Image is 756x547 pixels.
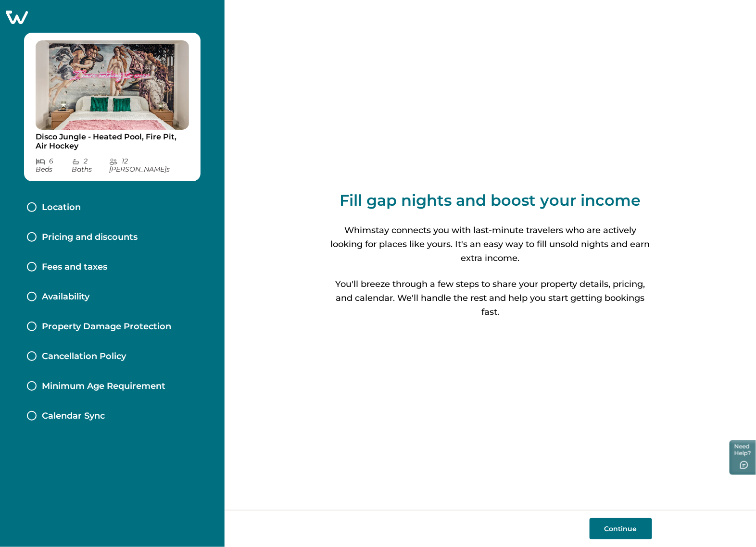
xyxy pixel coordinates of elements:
p: Fees and taxes [42,262,107,273]
button: Continue [590,518,652,539]
p: Pricing and discounts [42,232,138,243]
img: propertyImage_Disco Jungle - Heated Pool, Fire Pit, Air Hockey [36,40,189,130]
p: Whimstay connects you with last-minute travelers who are actively looking for places like yours. ... [329,224,652,266]
p: Minimum Age Requirement [42,381,165,392]
p: Location [42,202,81,213]
p: Property Damage Protection [42,322,171,332]
p: Cancellation Policy [42,351,126,362]
p: 2 Bath s [72,157,109,174]
p: Availability [42,292,89,302]
p: 12 [PERSON_NAME] s [109,157,189,174]
p: Calendar Sync [42,411,105,422]
p: Disco Jungle - Heated Pool, Fire Pit, Air Hockey [36,132,189,151]
p: You'll breeze through a few steps to share your property details, pricing, and calendar. We'll ha... [329,277,652,320]
p: 6 Bed s [36,157,72,174]
p: Fill gap nights and boost your income [340,191,641,210]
